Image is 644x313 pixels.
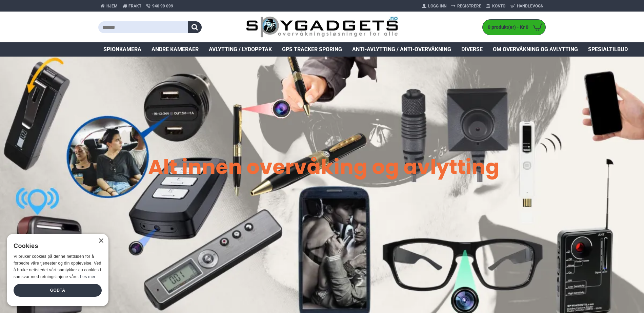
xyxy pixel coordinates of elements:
[456,42,488,57] a: Diverse
[282,45,342,54] span: GPS Tracker Sporing
[588,45,628,54] span: Spesialtilbud
[152,45,199,54] span: Andre kameraer
[449,1,484,12] a: Registrere
[152,3,173,9] span: 940 99 099
[209,45,272,54] span: Avlytting / Lydopptak
[204,42,277,57] a: Avlytting / Lydopptak
[246,16,398,38] img: SpyGadgets.no
[420,1,449,12] a: Logg Inn
[347,42,456,57] a: Anti-avlytting / Anti-overvåkning
[98,238,103,244] div: Close
[352,45,451,54] span: Anti-avlytting / Anti-overvåkning
[98,42,146,57] a: Spionkamera
[428,3,446,9] span: Logg Inn
[14,284,102,297] div: Godta
[277,42,347,57] a: GPS Tracker Sporing
[106,3,118,9] span: Hjem
[128,3,141,9] span: Frakt
[484,1,508,12] a: Konto
[14,239,97,253] div: Cookies
[483,20,545,35] a: 0 produkt(er) - Kr 0
[457,3,481,9] span: Registrere
[492,3,505,9] span: Konto
[14,254,101,279] span: Vi bruker cookies på denne nettsiden for å forbedre våre tjenester og din opplevelse. Ved å bruke...
[583,42,633,57] a: Spesialtilbud
[493,45,578,54] span: Om overvåkning og avlytting
[80,274,95,279] a: Les mer, opens a new window
[146,42,204,57] a: Andre kameraer
[103,45,141,54] span: Spionkamera
[461,45,483,54] span: Diverse
[488,42,583,57] a: Om overvåkning og avlytting
[483,24,530,31] span: 0 produkt(er) - Kr 0
[517,3,543,9] span: Handlevogn
[508,1,546,12] a: Handlevogn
